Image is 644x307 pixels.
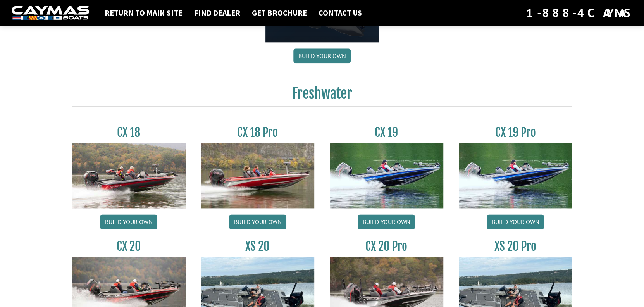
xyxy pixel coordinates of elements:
[72,85,572,107] h2: Freshwater
[201,239,315,254] h3: XS 20
[190,8,244,18] a: Find Dealer
[459,239,572,254] h3: XS 20 Pro
[248,8,311,18] a: Get Brochure
[12,6,89,20] img: white-logo-c9c8dbefe5ff5ceceb0f0178aa75bf4bb51f6bca0971e226c86eb53dfe498488.png
[526,4,632,21] div: 1-888-4CAYMAS
[459,143,572,208] img: CX19_thumbnail.jpg
[330,143,443,208] img: CX19_thumbnail.jpg
[330,125,443,140] h3: CX 19
[72,239,186,254] h3: CX 20
[229,214,286,229] a: Build your own
[100,214,157,229] a: Build your own
[487,214,544,229] a: Build your own
[459,125,572,140] h3: CX 19 Pro
[72,143,186,208] img: CX-18S_thumbnail.jpg
[330,239,443,254] h3: CX 20 Pro
[315,8,366,18] a: Contact Us
[101,8,186,18] a: Return to main site
[293,48,351,63] a: Build your own
[358,214,415,229] a: Build your own
[72,125,186,140] h3: CX 18
[201,125,315,140] h3: CX 18 Pro
[201,143,315,208] img: CX-18SS_thumbnail.jpg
